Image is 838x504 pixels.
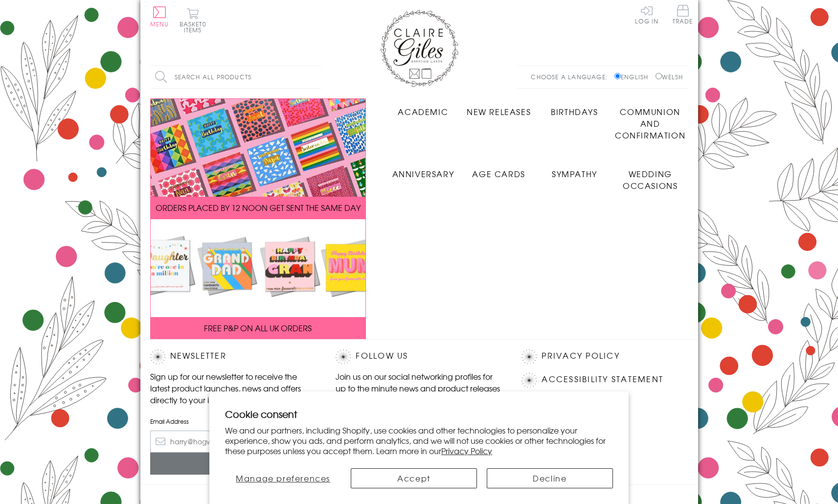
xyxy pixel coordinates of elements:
input: Subscribe [150,453,317,475]
span: Manage preferences [236,472,330,484]
span: Sympathy [552,168,597,180]
p: Sign up for our newsletter to receive the latest product launches, news and offers directly to yo... [150,370,317,406]
button: Menu [150,6,169,27]
input: Welsh [656,73,662,79]
span: Academic [398,106,448,117]
img: Claire Giles Greetings Cards [380,10,458,87]
span: New Releases [467,106,531,117]
span: Birthdays [551,106,598,117]
span: 0 items [184,20,206,34]
span: Wedding Occasions [623,168,678,191]
span: FREE P&P ON ALL UK ORDERS [204,322,312,334]
h2: Follow Us [336,349,502,364]
span: Anniversary [392,168,454,180]
p: Join us on our social networking profiles for up to the minute news and product releases the mome... [336,370,502,406]
a: Anniversary [385,160,461,180]
label: English [614,72,653,81]
h2: Cookie consent [225,407,613,421]
input: harry@hogwarts.edu [150,431,317,453]
a: Privacy Policy [542,349,619,363]
span: Communion and Confirmation [615,106,685,141]
label: Welsh [656,72,683,81]
label: Email Address [150,417,317,426]
span: Trade [673,5,693,24]
a: Sympathy [537,160,612,180]
a: Accessibility Statement [542,373,663,386]
input: Search all products [150,66,321,88]
span: Age Cards [472,168,525,180]
h2: Newsletter [150,349,317,364]
a: New Releases [461,98,537,117]
p: Choose a language: [531,72,612,81]
button: Manage preferences [225,468,341,488]
a: Academic [385,98,461,117]
input: English [614,73,621,79]
button: Accept [351,468,477,488]
a: Birthdays [537,98,612,117]
input: Search [312,66,321,88]
a: Wedding Occasions [612,160,688,191]
span: Menu [150,20,169,28]
button: Basket0 items [180,8,206,33]
a: Privacy Policy [441,445,492,457]
a: Communion and Confirmation [612,98,688,141]
p: We and our partners, including Shopify, use cookies and other technologies to personalize your ex... [225,425,613,456]
a: Log In [635,5,658,24]
button: Decline [487,468,613,488]
a: Trade [673,5,693,26]
span: ORDERS PLACED BY 12 NOON GET SENT THE SAME DAY [156,202,361,213]
a: Age Cards [461,160,537,180]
